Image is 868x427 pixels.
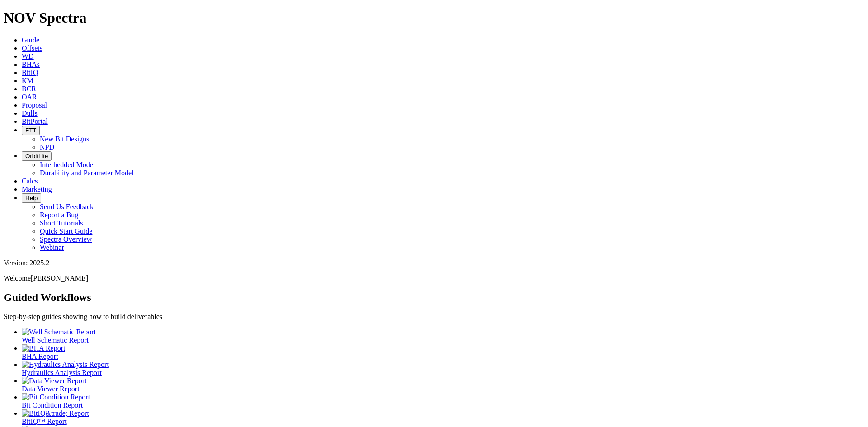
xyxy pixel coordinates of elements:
h1: NOV Spectra [4,9,864,26]
a: BitIQ&trade; Report BitIQ™ Report [22,409,864,425]
a: New Bit Designs [40,135,89,143]
img: Hydraulics Analysis Report [22,361,109,369]
span: FTT [25,127,36,134]
span: BitIQ™ Report [22,418,67,425]
a: Proposal [22,101,47,109]
span: Help [25,195,38,202]
a: BCR [22,85,36,93]
a: Offsets [22,44,42,52]
a: NPD [40,143,54,151]
span: [PERSON_NAME] [31,274,88,282]
a: Calcs [22,177,38,185]
span: BHA Report [22,352,58,360]
button: OrbitLite [22,151,52,161]
a: Send Us Feedback [40,203,94,211]
img: Bit Condition Report [22,393,90,401]
img: BHA Report [22,344,65,352]
div: Version: 2025.2 [4,259,864,267]
a: Quick Start Guide [40,227,92,235]
a: BitIQ [22,69,38,76]
a: Guide [22,36,39,44]
img: Data Viewer Report [22,377,87,385]
h2: Guided Workflows [4,291,864,304]
a: Durability and Parameter Model [40,169,134,177]
a: Dulls [22,109,38,117]
a: Hydraulics Analysis Report Hydraulics Analysis Report [22,361,864,376]
a: OAR [22,93,37,101]
a: Data Viewer Report Data Viewer Report [22,377,864,393]
button: FTT [22,126,40,135]
img: Well Schematic Report [22,328,96,336]
span: Data Viewer Report [22,385,80,393]
a: Report a Bug [40,211,78,219]
a: BHAs [22,61,40,68]
a: WD [22,52,34,60]
a: BHA Report BHA Report [22,344,864,360]
a: Interbedded Model [40,161,95,169]
span: Hydraulics Analysis Report [22,369,102,376]
span: Bit Condition Report [22,401,83,409]
a: BitPortal [22,117,48,125]
a: Webinar [40,244,64,251]
a: Spectra Overview [40,235,92,243]
span: OrbitLite [25,153,48,160]
a: Bit Condition Report Bit Condition Report [22,393,864,409]
a: KM [22,77,33,84]
a: Marketing [22,185,52,193]
a: Well Schematic Report Well Schematic Report [22,328,864,344]
p: Welcome [4,274,864,282]
span: Well Schematic Report [22,336,89,344]
p: Step-by-step guides showing how to build deliverables [4,313,864,321]
a: Short Tutorials [40,219,83,227]
button: Help [22,193,41,203]
img: BitIQ&trade; Report [22,409,89,418]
